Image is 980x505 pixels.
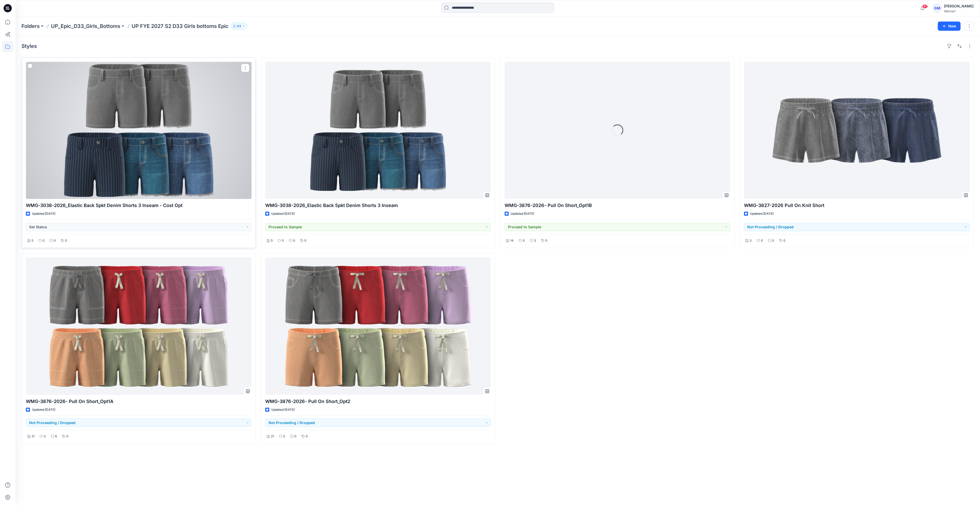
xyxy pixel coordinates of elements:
p: 0 [306,434,308,439]
p: 0 [523,238,525,243]
p: 0 [761,238,763,243]
button: 63 [231,23,248,30]
p: 21 [31,434,35,439]
p: 0 [42,238,45,243]
p: 5 [271,238,273,243]
p: 3 [750,238,752,243]
p: WMG-3876-2026- Pull On Short_Opt1B [505,202,730,209]
p: WMG-3876-2026- Pull On Short_Opt2 [265,398,491,405]
p: 0 [783,238,785,243]
a: WMG-3876-2026- Pull On Short_Opt1A [26,257,251,395]
div: [PERSON_NAME] [944,3,974,9]
p: Updated [DATE] [750,211,773,217]
a: WMG-3827-2026 Pull On Knit Short [744,62,970,199]
p: 5 [31,238,33,243]
button: New [938,22,961,31]
p: 0 [293,238,295,243]
p: 3 [534,238,536,243]
p: Updated [DATE] [32,407,55,413]
p: WMG-3038-2026_Elastic Back 5pkt Denim Shorts 3 Inseam - Cost Opt [26,202,251,209]
p: 0 [304,238,306,243]
p: 0 [283,434,285,439]
h4: Styles [22,43,37,49]
p: 0 [282,238,284,243]
a: UP_Epic_D33_Girls_Bottoms [51,23,120,30]
p: WMG-3827-2026 Pull On Knit Short [744,202,970,209]
a: WMG-3876-2026- Pull On Short_Opt2 [265,257,491,395]
p: 0 [772,238,774,243]
div: Walmart [944,9,974,13]
p: Updated [DATE] [511,211,534,217]
p: 0 [44,434,46,439]
div: GM [933,4,942,13]
p: 21 [271,434,274,439]
p: Updated [DATE] [32,211,55,217]
p: 0 [66,434,68,439]
span: 41 [922,4,928,8]
p: 14 [510,238,514,243]
p: 0 [294,434,296,439]
p: WMG-3038-2026_Elastic Back 5pkt Denim Shorts 3 Inseam [265,202,491,209]
p: Updated [DATE] [271,211,295,217]
a: WMG-3038-2026_Elastic Back 5pkt Denim Shorts 3 Inseam - Cost Opt [26,62,251,199]
p: UP FYE 2027 S2 D33 Girls bottoms Epic [132,23,229,30]
a: Folders [22,23,40,30]
p: WMG-3876-2026- Pull On Short_Opt1A [26,398,251,405]
p: 0 [54,238,56,243]
a: WMG-3038-2026_Elastic Back 5pkt Denim Shorts 3 Inseam [265,62,491,199]
p: Updated [DATE] [271,407,295,413]
p: 63 [237,23,241,29]
p: 0 [545,238,547,243]
p: 6 [55,434,57,439]
p: 0 [65,238,67,243]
